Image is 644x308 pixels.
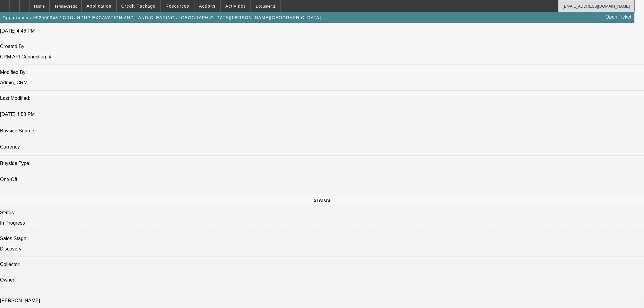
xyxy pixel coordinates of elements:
button: Resources [161,0,194,12]
button: Actions [194,0,220,12]
span: STATUS [314,198,330,203]
button: Application [82,0,116,12]
button: Credit Package [117,0,160,12]
span: Application [86,4,111,9]
span: Resources [166,4,189,9]
span: Opportunity / 092500348 / GROUNDUP EXCAVATION AND LAND CLEARING / [GEOGRAPHIC_DATA][PERSON_NAME][... [2,15,321,20]
a: Open Ticket [603,12,634,22]
button: Activities [221,0,251,12]
span: Activities [226,4,246,9]
span: Credit Package [121,4,156,9]
span: Actions [199,4,216,9]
